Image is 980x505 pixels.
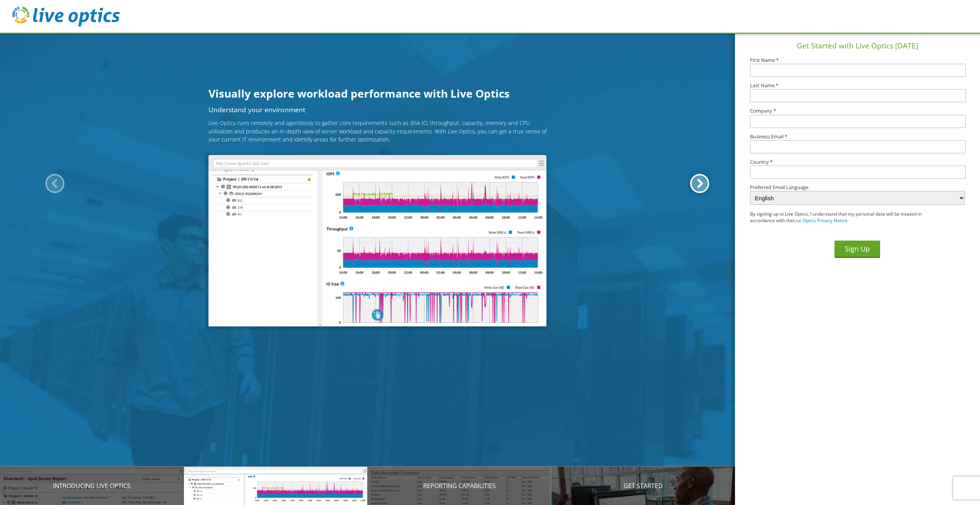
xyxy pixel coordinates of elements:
[12,7,120,27] img: live_optics_svg.svg
[750,211,944,224] p: By signing up to Live Optics, I understand that my personal data will be treated in accordance wi...
[750,108,965,113] label: Company *
[209,155,546,326] img: Understand your environment
[793,217,848,224] a: Live Optics Privacy Notice
[750,58,965,63] label: First Name *
[209,107,546,114] h2: Understand your environment
[750,134,965,139] label: Business Email *
[367,481,551,490] p: Reporting Capabilities
[209,85,546,101] h1: Visually explore workload performance with Live Optics
[834,241,880,258] button: Sign Up
[750,185,965,190] label: Preferred Email Language
[750,159,965,164] label: Country *
[750,83,965,88] label: Last Name *
[209,119,546,144] p: Live Optics runs remotely and agentlessly to gather core requirements such as disk IO, throughput...
[551,481,735,490] p: Get Started
[738,40,977,51] h1: Get Started with Live Optics [DATE]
